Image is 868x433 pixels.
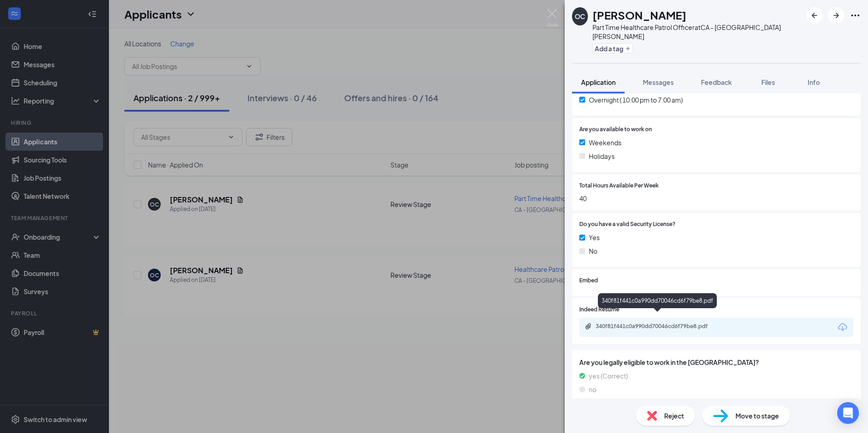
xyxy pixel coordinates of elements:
[579,305,619,314] span: Indeed Resume
[585,323,592,330] svg: Paperclip
[579,357,853,367] span: Are you legally eligible to work in the [GEOGRAPHIC_DATA]?
[664,411,684,421] span: Reject
[837,402,859,424] div: Open Intercom Messenger
[592,23,802,41] div: Part Time Healthcare Patrol Officer at CA - [GEOGRAPHIC_DATA][PERSON_NAME]
[761,78,775,86] span: Files
[701,78,732,86] span: Feedback
[585,323,732,331] a: Paperclip340f81f441c0a990dd70046cd6f79be8.pdf
[592,7,686,23] h1: [PERSON_NAME]
[581,78,616,86] span: Application
[850,10,861,21] svg: Ellipses
[579,125,652,134] span: Are you available to work on
[579,182,659,190] span: Total Hours Available Per Week
[589,95,683,105] span: Overnight ( 10:00 pm to 7:00 am)
[589,151,615,161] span: Holidays
[579,276,598,285] span: Embed
[589,138,621,148] span: Weekends
[735,411,779,421] span: Move to stage
[589,246,597,256] span: No
[837,322,848,333] svg: Download
[828,7,844,24] button: ArrowRight
[831,10,842,21] svg: ArrowRight
[579,220,676,229] span: Do you have a valid Security License?
[575,12,585,21] div: OC
[596,323,723,330] div: 340f81f441c0a990dd70046cd6f79be8.pdf
[589,384,597,394] span: no
[579,193,853,203] span: 40
[592,44,633,53] button: PlusAdd a tag
[598,293,717,308] div: 340f81f441c0a990dd70046cd6f79be8.pdf
[643,78,674,86] span: Messages
[589,371,628,381] span: yes (Correct)
[808,78,820,86] span: Info
[806,7,823,24] button: ArrowLeftNew
[589,232,600,242] span: Yes
[809,10,820,21] svg: ArrowLeftNew
[625,46,631,51] svg: Plus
